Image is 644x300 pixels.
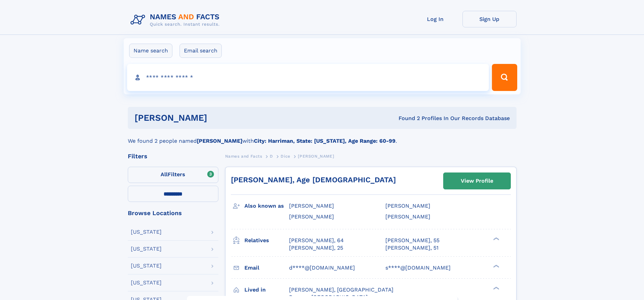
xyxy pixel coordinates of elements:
[131,280,162,285] div: [US_STATE]
[244,284,289,296] h3: Lived in
[128,11,225,29] img: Logo Names and Facts
[131,246,162,252] div: [US_STATE]
[131,229,162,235] div: [US_STATE]
[281,152,290,160] a: Dice
[492,236,500,241] div: ❯
[131,263,162,269] div: [US_STATE]
[127,64,489,91] input: search input
[461,173,493,189] div: View Profile
[254,138,396,144] b: City: Harriman, State: [US_STATE], Age Range: 60-99
[289,244,343,252] a: [PERSON_NAME], 25
[492,64,517,91] button: Search Button
[128,153,218,159] div: Filters
[385,237,439,244] a: [PERSON_NAME], 55
[270,154,273,159] span: D
[385,244,438,252] a: [PERSON_NAME], 51
[135,114,303,122] h1: [PERSON_NAME]
[385,203,430,209] span: [PERSON_NAME]
[270,152,273,160] a: D
[161,171,168,178] span: All
[289,203,334,209] span: [PERSON_NAME]
[492,264,500,268] div: ❯
[289,286,393,293] span: [PERSON_NAME], [GEOGRAPHIC_DATA]
[128,167,218,183] label: Filters
[298,154,334,159] span: [PERSON_NAME]
[492,286,500,290] div: ❯
[128,129,517,145] div: We found 2 people named with .
[197,138,242,144] b: [PERSON_NAME]
[225,152,262,160] a: Names and Facts
[244,235,289,246] h3: Relatives
[244,200,289,212] h3: Also known as
[289,213,334,220] span: [PERSON_NAME]
[408,11,462,27] a: Log In
[462,11,517,27] a: Sign Up
[129,44,172,58] label: Name search
[444,173,510,189] a: View Profile
[289,237,344,244] a: [PERSON_NAME], 64
[244,262,289,274] h3: Email
[180,44,222,58] label: Email search
[128,210,218,216] div: Browse Locations
[385,213,430,220] span: [PERSON_NAME]
[281,154,290,159] span: Dice
[303,115,510,122] div: Found 2 Profiles In Our Records Database
[231,176,396,184] a: [PERSON_NAME], Age [DEMOGRAPHIC_DATA]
